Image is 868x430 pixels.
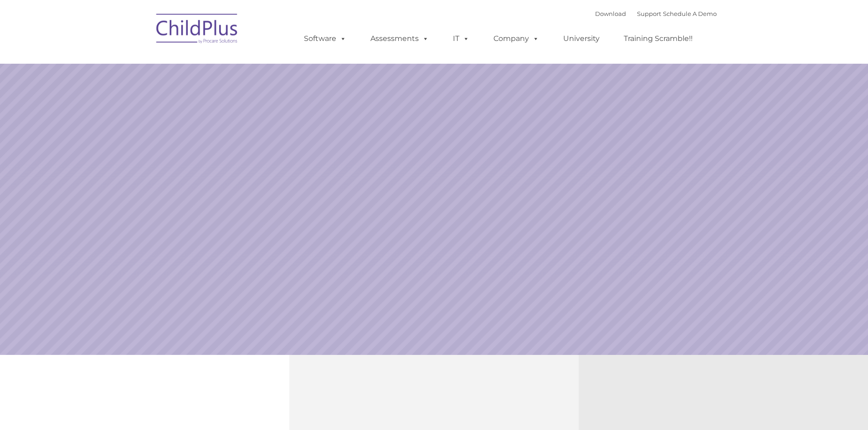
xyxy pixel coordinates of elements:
a: Assessments [361,30,438,48]
a: Training Scramble!! [615,30,702,48]
a: University [554,30,609,48]
img: ChildPlus by Procare Solutions [152,7,243,53]
a: IT [444,30,478,48]
a: Company [484,30,548,48]
a: Support [637,10,661,17]
a: Download [595,10,626,17]
a: Schedule A Demo [663,10,717,17]
a: Software [295,30,355,48]
font: | [595,10,717,17]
